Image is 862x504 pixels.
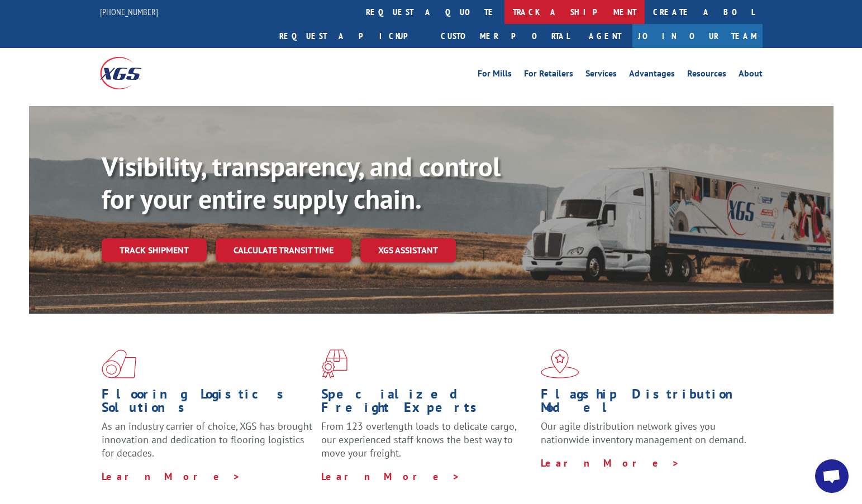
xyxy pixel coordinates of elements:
a: [PHONE_NUMBER] [100,6,158,17]
a: Learn More > [102,470,241,483]
a: Calculate transit time [216,238,351,262]
a: Agent [578,24,632,48]
b: Visibility, transparency, and control for your entire supply chain. [102,149,501,216]
a: Resources [687,69,726,81]
img: xgs-icon-focused-on-flooring-red [321,349,347,378]
a: About [739,69,763,81]
a: Track shipment [102,238,207,262]
a: Request a pickup [271,24,432,48]
a: Customer Portal [432,24,578,48]
a: Learn More > [321,470,460,483]
h1: Flooring Logistics Solutions [102,387,313,420]
h1: Flagship Distribution Model [541,387,752,420]
a: Services [585,69,617,81]
a: Advantages [629,69,675,81]
a: Learn More > [541,457,680,469]
span: Our agile distribution network gives you nationwide inventory management on demand. [541,420,746,446]
img: xgs-icon-flagship-distribution-model-red [541,349,579,378]
a: For Mills [478,69,512,81]
h1: Specialized Freight Experts [321,387,532,420]
a: Open chat [815,459,849,493]
a: XGS ASSISTANT [360,238,456,262]
img: xgs-icon-total-supply-chain-intelligence-red [102,349,136,378]
a: For Retailers [524,69,573,81]
span: As an industry carrier of choice, XGS has brought innovation and dedication to flooring logistics... [102,420,312,459]
a: Join Our Team [632,24,763,48]
p: From 123 overlength loads to delicate cargo, our experienced staff knows the best way to move you... [321,420,532,469]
